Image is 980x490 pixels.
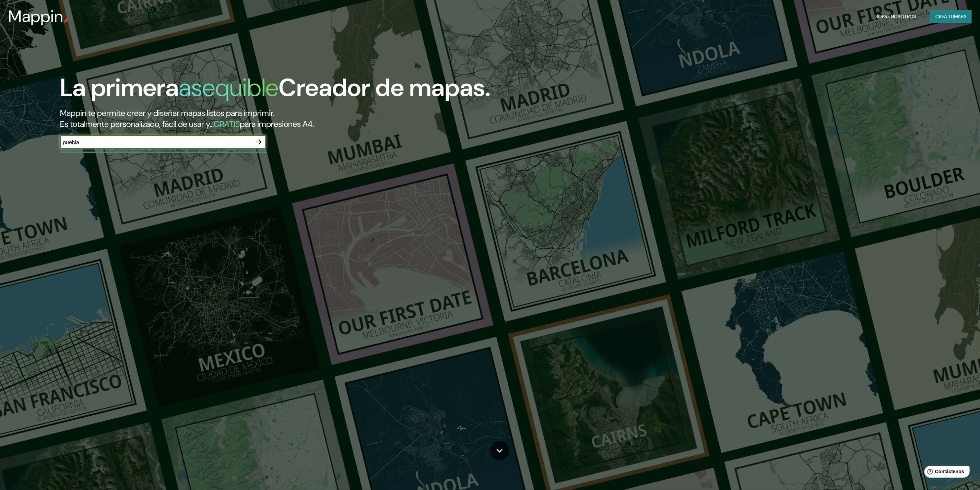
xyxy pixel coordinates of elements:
[279,72,491,104] font: Creador de mapas.
[60,119,214,129] font: Es totalmente personalizado, fácil de usar y...
[179,72,279,104] font: asequible
[873,10,919,23] button: Sobre nosotros
[240,119,314,129] font: para impresiones A4.
[63,18,69,23] img: pin de mapeo
[60,72,179,104] font: La primera
[954,13,966,20] font: mapa
[60,108,274,118] font: Mappin te permite crear y diseñar mapas listos para imprimir.
[935,13,954,20] font: Crea tu
[930,10,972,23] button: Crea tumapa
[60,138,252,146] input: Elige tu lugar favorito
[875,13,916,20] font: Sobre nosotros
[8,5,63,27] font: Mappin
[214,119,240,129] font: GRATIS
[919,463,972,482] iframe: Lanzador de widgets de ayuda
